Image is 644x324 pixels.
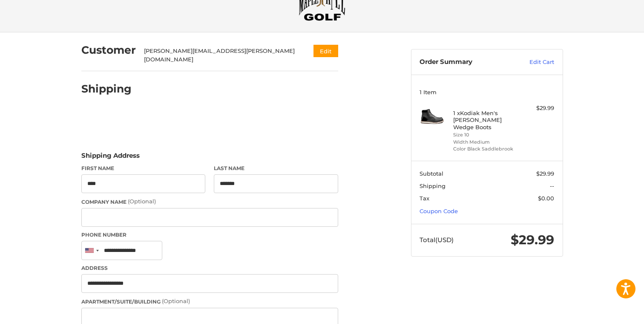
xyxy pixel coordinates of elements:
[511,232,554,248] span: $29.99
[162,298,190,304] small: (Optional)
[536,170,554,177] span: $29.99
[420,182,446,189] span: Shipping
[81,197,338,206] label: Company Name
[128,198,156,205] small: (Optional)
[420,236,454,244] span: Total (USD)
[81,264,338,272] label: Address
[420,195,429,202] span: Tax
[82,241,101,260] div: United States: +1
[214,165,338,172] label: Last Name
[81,151,140,165] legend: Shipping Address
[81,165,206,172] label: First Name
[420,89,554,95] h3: 1 Item
[453,131,518,139] li: Size 10
[81,297,338,306] label: Apartment/Suite/Building
[550,182,554,189] span: --
[144,47,297,64] div: [PERSON_NAME][EMAIL_ADDRESS][PERSON_NAME][DOMAIN_NAME]
[420,170,443,177] span: Subtotal
[511,58,554,67] a: Edit Cart
[453,145,518,153] li: Color Black Saddlebrook
[420,58,511,67] h3: Order Summary
[81,231,338,239] label: Phone Number
[420,208,458,214] a: Coupon Code
[520,104,554,113] div: $29.99
[81,82,132,95] h2: Shipping
[453,110,518,130] h4: 1 x Kodiak Men's [PERSON_NAME] Wedge Boots
[453,139,518,146] li: Width Medium
[538,195,554,202] span: $0.00
[81,43,136,57] h2: Customer
[313,45,338,57] button: Edit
